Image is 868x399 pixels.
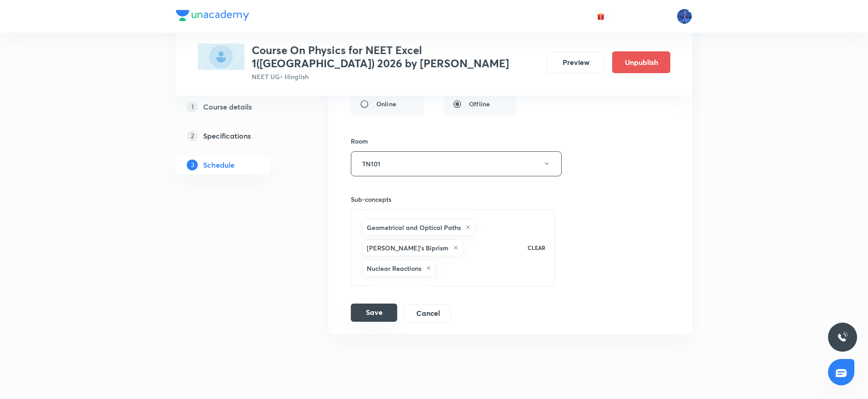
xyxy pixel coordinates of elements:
img: Company Logo [176,10,249,21]
button: Preview [547,51,605,73]
button: Unpublish [612,51,670,73]
button: TN101 [351,151,562,176]
img: 52B238BA-449C-472C-8379-D407E8B9ACA8_plus.png [198,44,244,70]
h5: Course details [203,101,252,112]
p: CLEAR [528,244,545,252]
img: avatar [597,12,605,20]
p: NEET UG • Hinglish [252,72,539,81]
h6: Nuclear Reactions [367,264,421,273]
h5: Specifications [203,130,251,141]
h6: Sub-concepts [351,195,555,204]
a: 1Course details [176,98,299,116]
h5: Schedule [203,160,234,170]
p: 2 [187,130,198,141]
h6: [PERSON_NAME]'s Biprism [367,243,449,253]
button: Cancel [404,304,451,323]
p: 3 [187,160,198,170]
a: 2Specifications [176,127,299,145]
img: Mahesh Bhat [677,9,692,24]
h6: Room [351,136,368,146]
h6: Geometrical and Optical Paths [367,223,461,232]
p: 1 [187,101,198,112]
button: Save [351,304,397,322]
h3: Course On Physics for NEET Excel 1([GEOGRAPHIC_DATA]) 2026 by [PERSON_NAME] [252,44,539,70]
img: ttu [837,332,848,343]
a: Company Logo [176,10,249,23]
button: avatar [594,9,608,24]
